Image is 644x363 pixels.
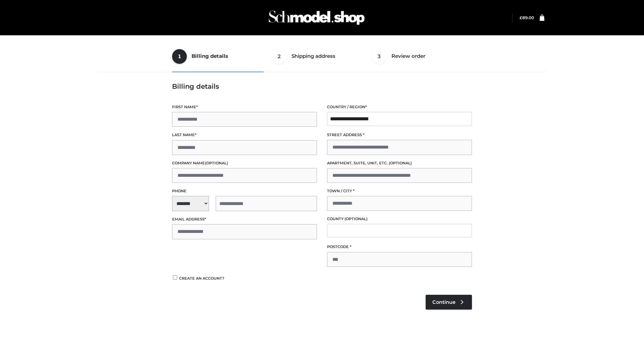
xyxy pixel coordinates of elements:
[327,244,472,250] label: Postcode
[172,104,317,110] label: First name
[426,295,472,310] a: Continue
[520,15,522,20] span: £
[172,160,317,166] label: Company name
[520,15,534,20] a: £89.00
[389,161,412,165] span: (optional)
[432,299,455,305] span: Continue
[266,4,367,31] img: Schmodel Admin 964
[327,132,472,138] label: Street address
[205,161,228,165] span: (optional)
[327,216,472,222] label: County
[327,160,472,166] label: Apartment, suite, unit, etc.
[179,276,224,281] span: Create an account?
[172,132,317,138] label: Last name
[172,275,178,280] input: Create an account?
[520,15,534,20] bdi: 89.00
[327,104,472,110] label: Country / Region
[172,82,472,90] h3: Billing details
[172,188,317,194] label: Phone
[327,188,472,194] label: Town / City
[344,216,368,221] span: (optional)
[172,216,317,223] label: Email address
